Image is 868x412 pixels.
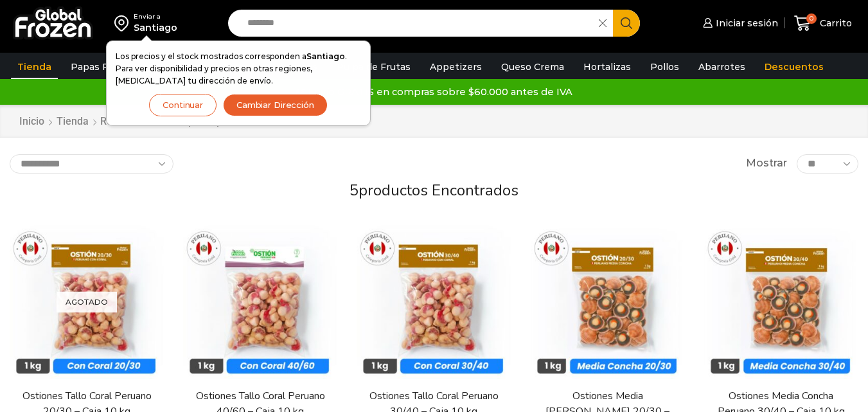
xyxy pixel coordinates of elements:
div: Santiago [134,21,177,34]
strong: Santiago [306,51,345,61]
nav: Breadcrumb [19,114,297,129]
span: Iniciar sesión [713,17,778,30]
p: Los precios y el stock mostrados corresponden a . Para ver disponibilidad y precios en otras regi... [116,50,361,87]
a: Queso Crema [495,55,571,79]
p: Agotado [57,292,117,313]
span: productos encontrados [359,180,518,201]
select: Pedido de la tienda [10,154,173,174]
a: Appetizers [423,55,488,79]
span: 0 [806,13,817,24]
a: Iniciar sesión [700,10,778,36]
a: Pulpa de Frutas [330,55,417,79]
a: Tienda [56,114,89,129]
a: Pollos [644,55,686,79]
div: Enviar a [134,12,177,21]
img: address-field-icon.svg [114,12,134,34]
a: Papas Fritas [64,55,136,79]
a: Tienda [11,55,58,79]
a: Descuentos [758,55,830,79]
span: Carrito [817,17,852,30]
button: Search button [613,10,640,37]
span: Mostrar [746,156,787,171]
a: Inicio [19,114,45,129]
a: 0 Carrito [791,8,855,39]
button: Cambiar Dirección [223,94,328,116]
h1: Resultados de búsqueda para “OSTIONES” [100,115,297,127]
button: Continuar [149,94,217,116]
a: Hortalizas [577,55,637,79]
a: Abarrotes [692,55,752,79]
span: 5 [350,180,359,201]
